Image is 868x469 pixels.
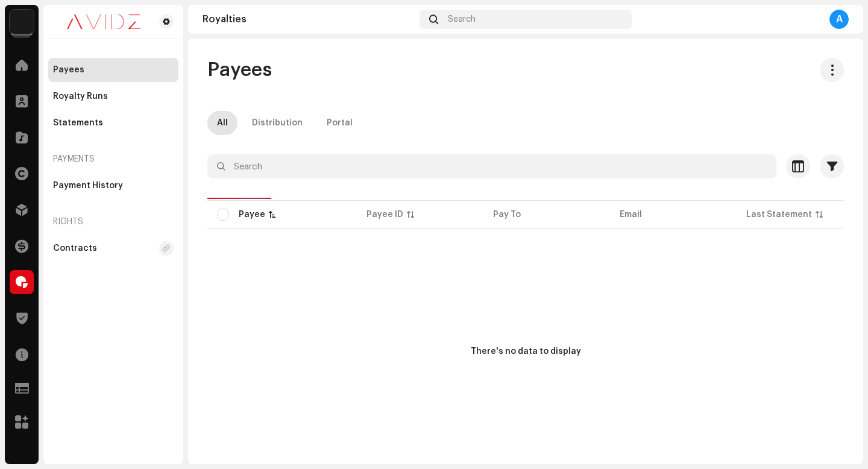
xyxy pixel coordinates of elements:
[207,58,272,82] span: Payees
[48,58,178,82] re-m-nav-item: Payees
[53,244,97,253] div: Contracts
[48,236,178,260] re-m-nav-item: Contracts
[327,111,353,135] div: Portal
[48,207,178,236] re-a-nav-header: Rights
[53,118,103,128] div: Statements
[448,14,476,24] span: Search
[48,145,178,174] re-a-nav-header: Payments
[203,14,415,24] div: Royalties
[53,65,84,75] div: Payees
[53,181,123,190] div: Payment History
[207,154,776,178] input: Search
[48,174,178,198] re-m-nav-item: Payment History
[10,10,34,34] img: 10d72f0b-d06a-424f-aeaa-9c9f537e57b6
[829,10,849,29] div: A
[48,111,178,135] re-m-nav-item: Statements
[53,14,154,29] img: 0c631eef-60b6-411a-a233-6856366a70de
[48,84,178,109] re-m-nav-item: Royalty Runs
[217,111,228,135] div: All
[471,345,581,358] div: There's no data to display
[252,111,303,135] div: Distribution
[53,92,108,101] div: Royalty Runs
